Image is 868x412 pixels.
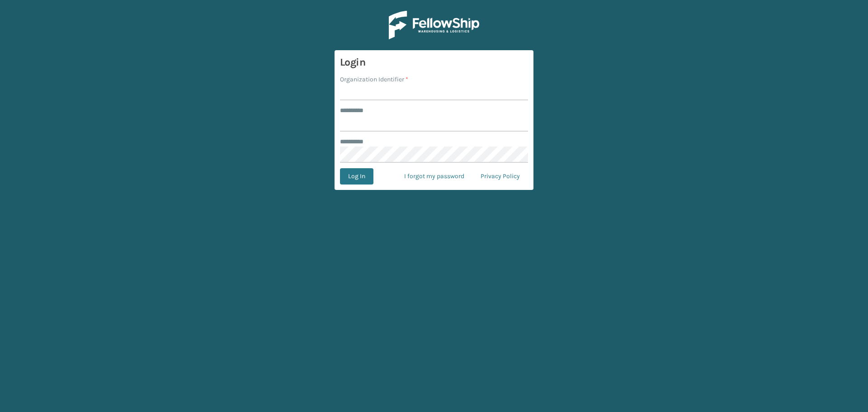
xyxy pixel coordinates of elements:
[389,11,479,39] img: Logo
[396,168,472,185] a: I forgot my password
[472,168,528,185] a: Privacy Policy
[340,168,373,185] button: Log In
[340,75,408,84] label: Organization Identifier
[340,56,528,69] h3: Login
